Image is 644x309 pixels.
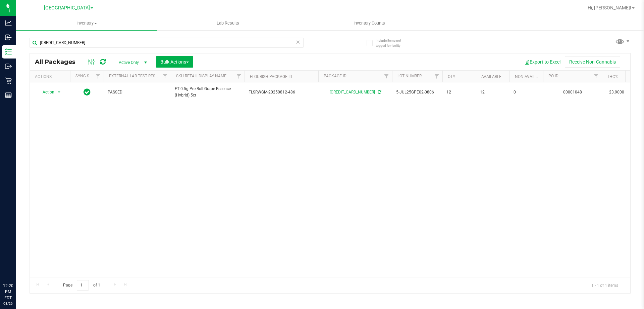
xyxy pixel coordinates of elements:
p: 12:20 PM EDT [3,283,13,301]
inline-svg: Inventory [5,48,12,55]
span: 23.9000 [606,87,628,97]
p: 08/26 [3,301,13,306]
inline-svg: Outbound [5,63,12,70]
span: FT 0.5g Pre-Roll Grape Essence (Hybrid) 5ct [175,86,240,99]
a: Available [481,74,501,79]
span: Sync from Compliance System [377,90,381,94]
span: Action [37,87,55,97]
span: Hi, [PERSON_NAME]! [588,5,631,10]
span: In Sync [84,87,91,97]
a: Filter [233,71,245,82]
input: 1 [77,280,89,291]
inline-svg: Retail [5,77,12,84]
button: Export to Excel [520,56,565,68]
a: Qty [448,74,455,79]
a: Lab Results [157,16,299,30]
input: Search Package ID, Item Name, SKU, Lot or Part Number... [30,38,304,48]
a: THC% [607,74,618,79]
iframe: Resource center [7,255,27,275]
inline-svg: Reports [5,92,12,99]
span: select [55,87,63,97]
div: Actions [35,74,67,79]
a: Inventory [16,16,157,30]
span: Lab Results [208,20,248,26]
span: Bulk Actions [160,59,189,65]
span: FLSRWGM-20250812-486 [249,89,314,95]
a: Filter [93,71,104,82]
span: Inventory Counts [344,20,394,26]
button: Receive Non-Cannabis [565,56,620,68]
span: 0 [514,89,539,95]
span: 12 [480,89,505,95]
span: 5-JUL25GPE02-0806 [396,89,438,95]
button: Bulk Actions [156,56,193,68]
a: Filter [431,71,442,82]
a: Non-Available [515,74,545,79]
span: Inventory [16,20,157,26]
a: PO ID [548,74,558,78]
a: Sku Retail Display Name [176,74,226,78]
a: Filter [591,71,602,82]
span: Include items not tagged for facility [376,38,409,48]
span: 12 [446,89,472,95]
a: External Lab Test Result [109,74,162,78]
a: Flourish Package ID [250,74,292,79]
a: Filter [381,71,392,82]
a: Package ID [324,74,346,78]
a: Filter [160,71,171,82]
span: PASSED [108,89,167,95]
a: Lot Number [397,74,422,78]
a: Inventory Counts [299,16,440,30]
span: 1 - 1 of 1 items [586,280,624,290]
a: 00001048 [563,90,582,94]
inline-svg: Inbound [5,34,12,41]
span: [GEOGRAPHIC_DATA] [44,5,90,11]
span: All Packages [35,58,82,66]
span: Clear [296,38,300,46]
a: Sync Status [75,74,101,78]
span: Page of 1 [57,280,106,291]
inline-svg: Analytics [5,20,12,26]
a: [CREDIT_CARD_NUMBER] [330,90,375,94]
